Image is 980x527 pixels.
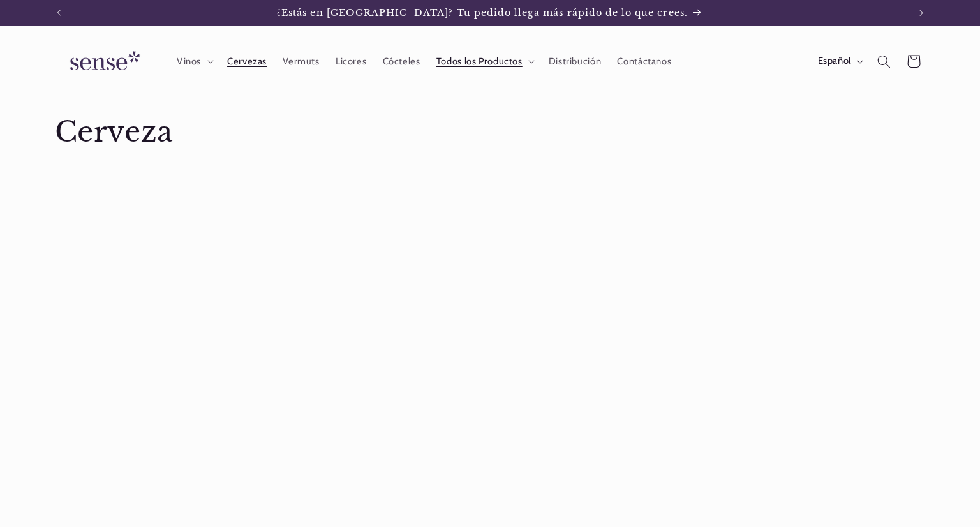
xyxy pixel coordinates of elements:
summary: Todos los Productos [428,47,540,75]
a: Cervezas [219,47,274,75]
span: Vinos [177,56,201,68]
span: Cervezas [227,56,267,68]
a: Cócteles [375,47,428,75]
span: Contáctanos [617,56,671,68]
span: Todos los Productos [436,56,523,68]
span: Licores [336,56,366,68]
a: Vermuts [275,47,328,75]
img: Sense [55,43,151,80]
summary: Vinos [168,47,219,75]
span: Distribución [549,56,602,68]
button: Español [810,48,869,74]
span: Cócteles [383,56,420,68]
a: Contáctanos [609,47,679,75]
h1: Cerveza [55,114,926,151]
a: Distribución [540,47,609,75]
a: Sense [50,38,156,85]
span: ¿Estás en [GEOGRAPHIC_DATA]? Tu pedido llega más rápido de lo que crees. [277,7,688,19]
span: Español [818,54,851,68]
a: Licores [327,47,375,75]
summary: Búsqueda [869,47,898,76]
span: Vermuts [283,56,319,68]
